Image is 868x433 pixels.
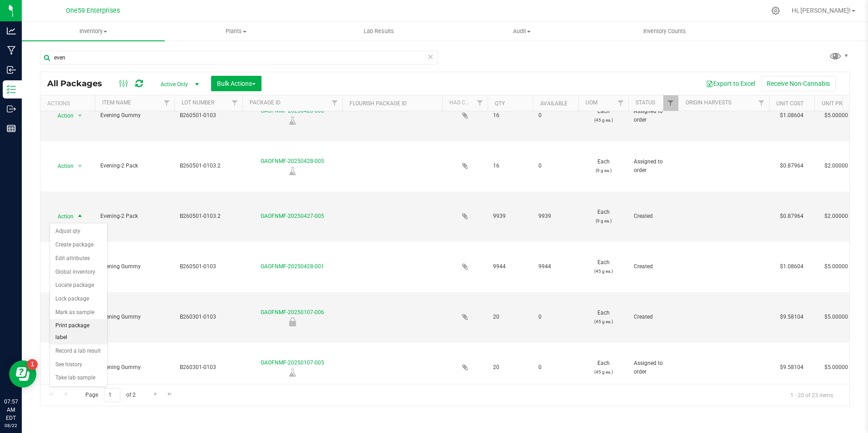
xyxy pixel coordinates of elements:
[820,210,853,223] span: $2.00000
[769,91,814,141] td: $1.08604
[50,279,107,292] li: Locate package
[584,157,623,175] span: Each
[538,313,573,321] span: 0
[7,26,16,35] inline-svg: Analytics
[4,398,18,422] p: 07:57 AM EDT
[307,22,450,41] a: Lab Results
[584,359,623,376] span: Each
[493,162,528,170] span: 16
[49,160,74,172] span: Action
[634,107,673,124] span: Assigned to order
[769,292,814,343] td: $9.58104
[241,317,344,326] div: Quarantine Lock
[7,124,16,133] inline-svg: Reports
[227,95,242,111] a: Filter
[102,99,131,106] a: Item Name
[100,111,169,120] span: Evening Gummy
[351,27,406,35] span: Lab Results
[241,166,344,175] div: Lab Sample
[47,100,91,107] div: Actions
[261,309,324,315] a: GAOFNMF-20250107-006
[442,95,488,111] th: Has COA
[820,361,853,374] span: $5.00000
[49,109,74,122] span: Action
[822,100,850,107] a: Unit Price
[538,162,573,170] span: 0
[327,95,342,111] a: Filter
[783,388,840,402] span: 1 - 20 of 23 items
[180,111,237,120] span: B260501-0103
[769,192,814,242] td: $0.87964
[50,371,107,385] li: Take lab sample
[586,99,597,106] a: UOM
[495,100,505,107] a: Qty
[686,99,731,106] a: Origin Harvests
[7,85,16,94] inline-svg: Inventory
[74,160,86,172] span: select
[261,108,324,114] a: GAOFNMF-20250428-006
[493,313,528,321] span: 20
[50,225,107,238] li: Adjust qty
[40,51,438,64] input: Search Package ID, Item Name, SKU, Lot or Part Number...
[584,258,623,276] span: Each
[584,216,623,225] p: (9 g ea.)
[770,6,781,15] div: Manage settings
[754,95,769,111] a: Filter
[50,292,107,306] li: Lock package
[261,359,324,366] a: GAOFNMF-20250107-005
[820,109,853,122] span: $5.00000
[540,100,567,107] a: Available
[538,111,573,120] span: 0
[50,266,107,279] li: Global inventory
[149,388,162,400] a: Go to the next page
[100,212,169,221] span: Evening-2 Pack
[100,363,169,372] span: Evening Gummy
[104,388,120,402] input: 1
[634,359,673,376] span: Assigned to order
[250,99,281,106] a: Package ID
[538,262,573,271] span: 9944
[450,22,593,41] a: Audit
[584,107,623,124] span: Each
[769,141,814,192] td: $0.87964
[634,212,673,221] span: Created
[538,212,573,221] span: 9939
[820,260,853,273] span: $5.00000
[584,317,623,326] p: (45 g ea.)
[50,358,107,372] li: See history
[50,344,107,358] li: Record a lab result
[427,51,434,63] span: Clear
[636,99,655,106] a: Status
[78,388,143,402] span: Page of 2
[820,159,853,172] span: $2.00000
[769,343,814,393] td: $9.58104
[451,27,593,35] span: Audit
[593,22,736,41] a: Inventory Counts
[584,116,623,124] p: (45 g ea.)
[584,208,623,225] span: Each
[74,210,86,223] span: select
[769,242,814,292] td: $1.08604
[217,80,256,87] span: Bulk Actions
[50,238,107,252] li: Create package
[261,213,324,219] a: GAOFNMF-20250427-005
[159,95,174,111] a: Filter
[350,100,407,107] a: Flourish Package ID
[182,99,214,106] a: Lot Number
[493,262,528,271] span: 9944
[180,363,237,372] span: B260301-0103
[493,111,528,120] span: 16
[631,27,698,35] span: Inventory Counts
[47,79,111,89] span: All Packages
[100,313,169,321] span: Evening Gummy
[584,309,623,326] span: Each
[7,46,16,55] inline-svg: Manufacturing
[820,310,853,324] span: $5.00000
[74,109,86,122] span: select
[165,22,308,41] a: Plants
[776,100,804,107] a: Unit Cost
[493,212,528,221] span: 9939
[7,104,16,113] inline-svg: Outbound
[22,22,165,41] a: Inventory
